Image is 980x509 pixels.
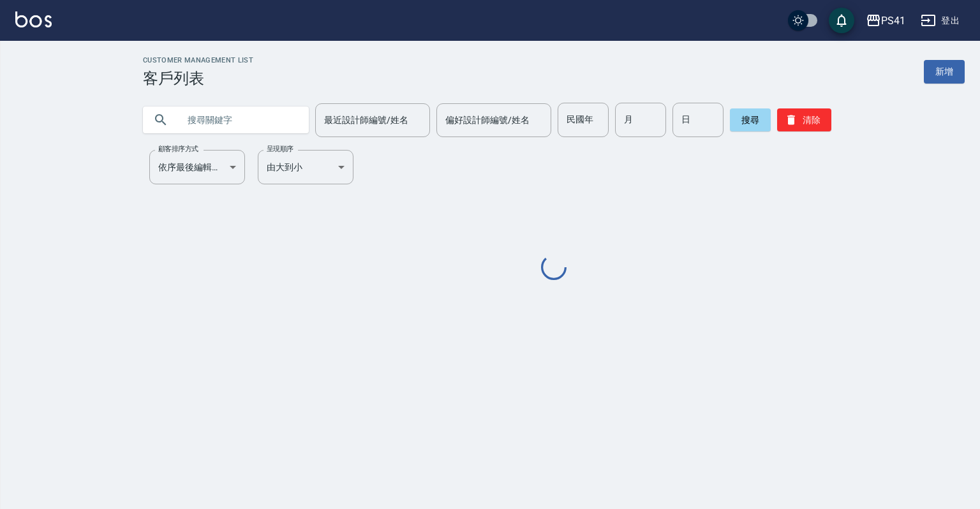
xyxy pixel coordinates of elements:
[777,108,831,131] button: 清除
[179,103,299,137] input: 搜尋關鍵字
[258,150,353,184] div: 由大到小
[143,70,253,87] h3: 客戶列表
[916,9,965,33] button: 登出
[149,150,245,184] div: 依序最後編輯時間
[861,8,910,34] button: PS41
[158,144,198,154] label: 顧客排序方式
[924,60,965,84] a: 新增
[881,13,905,29] div: PS41
[143,56,253,64] h2: Customer Management List
[829,8,854,33] button: save
[730,108,771,131] button: 搜尋
[15,11,52,27] img: Logo
[267,144,293,154] label: 呈現順序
